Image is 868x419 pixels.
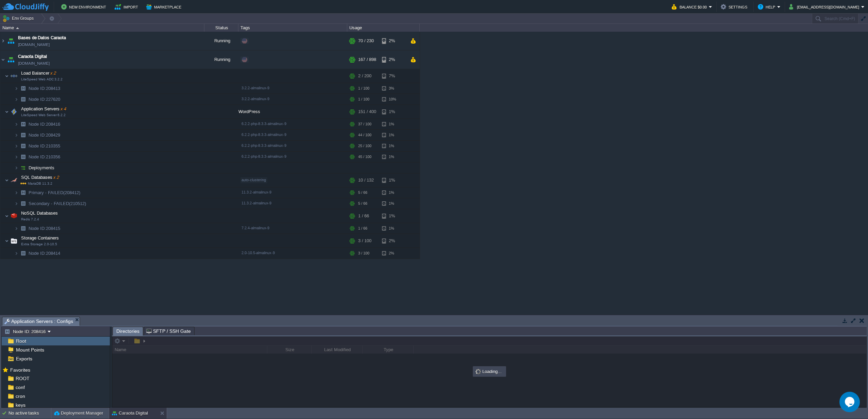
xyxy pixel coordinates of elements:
[0,32,6,50] img: AMDAwAAAACH5BAEAAAAALAAAAAABAAEAAAICRAEAOw==
[21,217,39,221] span: Redis 7.2.4
[54,410,103,417] button: Deployment Manager
[5,209,9,223] img: AMDAwAAAACH5BAEAAAAALAAAAAABAAEAAAICRAEAOw==
[4,328,48,335] button: Node ID: 208416
[5,173,9,187] img: AMDAwAAAACH5BAEAAAAALAAAAAABAAEAAAICRAEAOw==
[29,251,46,256] span: Node ID:
[382,223,404,234] div: 1%
[14,248,18,259] img: AMDAwAAAACH5BAEAAAAALAAAAAABAAEAAAICRAEAOw==
[6,50,16,69] img: AMDAwAAAACH5BAEAAAAALAAAAAABAAEAAAICRAEAOw==
[358,248,369,259] div: 3 / 100
[18,34,66,41] span: Bases de Datos Caraota
[721,3,749,11] button: Settings
[14,384,26,390] a: conf
[20,211,59,216] a: NoSQL DatabasesRedis 7.2.4
[15,338,27,344] a: Root
[61,3,108,11] button: New Environment
[14,402,27,408] span: keys
[29,226,46,231] span: Node ID:
[28,226,61,231] span: 208415
[116,327,139,336] span: Directories
[18,119,28,129] img: AMDAwAAAACH5BAEAAAAALAAAAAABAAEAAAICRAEAOw==
[9,209,19,223] img: AMDAwAAAACH5BAEAAAAALAAAAAABAAEAAAICRAEAOw==
[358,105,376,119] div: 151 / 400
[115,3,140,11] button: Import
[63,190,80,195] span: (208412)
[382,83,404,94] div: 3%
[146,3,183,11] button: Marketplace
[358,152,371,162] div: 45 / 100
[205,24,238,32] div: Status
[358,173,374,187] div: 10 / 132
[789,3,861,11] button: [EMAIL_ADDRESS][DOMAIN_NAME]
[14,141,18,151] img: AMDAwAAAACH5BAEAAAAALAAAAAABAAEAAAICRAEAOw==
[15,347,45,353] span: Mount Points
[14,83,18,94] img: AMDAwAAAACH5BAEAAAAALAAAAAABAAEAAAICRAEAOw==
[28,250,61,256] span: 208414
[382,105,404,119] div: 1%
[358,223,367,234] div: 1 / 66
[18,248,28,259] img: AMDAwAAAACH5BAEAAAAALAAAAAABAAEAAAICRAEAOw==
[2,14,36,23] button: Env Groups
[382,141,404,151] div: 1%
[28,96,61,102] a: Node ID:227620
[14,162,18,173] img: AMDAwAAAACH5BAEAAAAALAAAAAABAAEAAAICRAEAOw==
[241,178,266,182] span: auto-clustering
[14,198,18,209] img: AMDAwAAAACH5BAEAAAAALAAAAAABAAEAAAICRAEAOw==
[204,32,238,50] div: Running
[28,226,61,231] a: Node ID:208415
[14,375,31,382] a: ROOT
[241,190,271,194] span: 11.3.2-almalinux-9
[672,3,709,11] button: Balance $0.00
[839,392,861,412] iframe: chat widget
[69,201,86,206] span: (210512)
[382,50,404,69] div: 2%
[241,251,275,255] span: 2.0-10.5-almalinux-9
[18,41,50,48] span: [DOMAIN_NAME]
[382,234,404,248] div: 2%
[14,393,26,399] a: cron
[16,27,19,29] img: AMDAwAAAACH5BAEAAAAALAAAAAABAAEAAAICRAEAOw==
[14,187,18,198] img: AMDAwAAAACH5BAEAAAAALAAAAAABAAEAAAICRAEAOw==
[0,50,6,69] img: AMDAwAAAACH5BAEAAAAALAAAAAABAAEAAAICRAEAOw==
[146,327,191,335] span: SFTP / SSH Gate
[358,141,371,151] div: 25 / 100
[20,235,60,241] span: Storage Containers
[49,71,56,76] span: x 2
[60,106,66,111] span: x 4
[1,24,204,32] div: Name
[20,235,60,240] a: Storage ContainersExtra Storage 2.0-10.5
[241,226,269,230] span: 7.2.4-almalinux-9
[9,367,31,373] span: Favorites
[14,119,18,129] img: AMDAwAAAACH5BAEAAAAALAAAAAABAAEAAAICRAEAOw==
[358,130,371,140] div: 44 / 100
[382,130,404,140] div: 1%
[20,175,60,180] a: SQL Databasesx 2MariaDB 11.3.2
[20,71,57,76] a: Load Balancerx 2LiteSpeed Web ADC 3.2.2
[28,165,55,171] a: Deployments
[28,250,61,256] a: Node ID:208414
[28,121,61,127] a: Node ID:208416
[9,408,51,419] div: No active tasks
[382,69,404,83] div: 7%
[18,60,50,67] a: [DOMAIN_NAME]
[18,94,28,105] img: AMDAwAAAACH5BAEAAAAALAAAAAABAAEAAAICRAEAOw==
[382,198,404,209] div: 1%
[358,94,369,105] div: 1 / 100
[382,209,404,223] div: 1%
[358,119,371,129] div: 37 / 100
[2,3,49,11] img: CloudJiffy
[20,174,60,180] span: SQL Databases
[20,210,59,216] span: NoSQL Databases
[382,32,404,50] div: 2%
[18,187,28,198] img: AMDAwAAAACH5BAEAAAAALAAAAAABAAEAAAICRAEAOw==
[28,143,61,149] a: Node ID:210355
[20,70,57,76] span: Load Balancer
[20,106,67,112] span: Application Servers
[28,121,61,127] span: 208416
[241,154,286,158] span: 6.2.2-php-8.3.3-almalinux-9
[241,143,286,148] span: 6.2.2-php-8.3.3-almalinux-9
[9,234,19,248] img: AMDAwAAAACH5BAEAAAAALAAAAAABAAEAAAICRAEAOw==
[6,32,16,50] img: AMDAwAAAACH5BAEAAAAALAAAAAABAAEAAAICRAEAOw==
[382,152,404,162] div: 1%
